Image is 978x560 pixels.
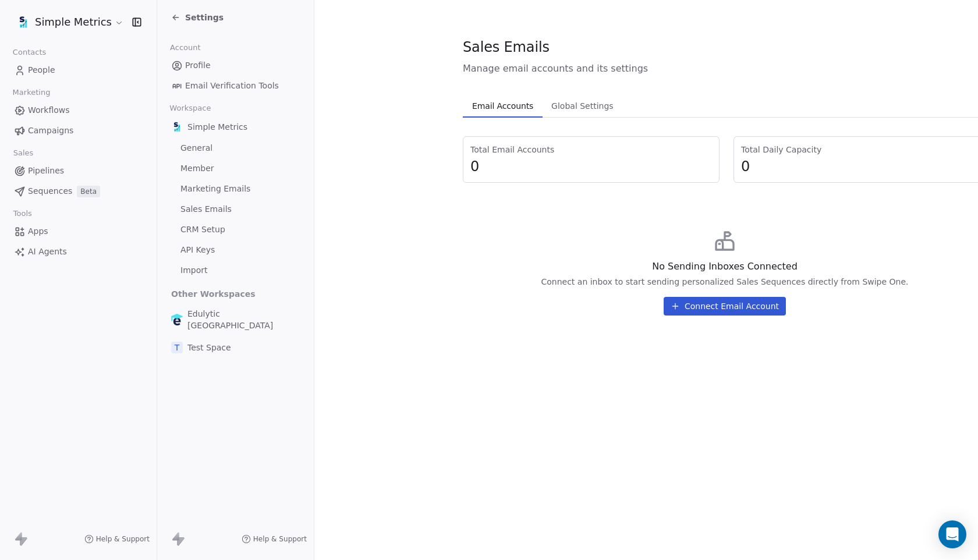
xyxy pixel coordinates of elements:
span: Pipelines [28,165,64,177]
a: Campaigns [9,121,147,140]
span: T [171,342,183,353]
span: Settings [185,12,224,23]
div: Connect an inbox to start sending personalized Sales Sequences directly from Swipe One. [541,276,908,288]
span: Tools [8,205,37,222]
a: People [9,61,147,80]
a: AI Agents [9,242,147,261]
span: Import [180,264,207,277]
span: Global Settings [547,98,618,114]
span: Sales Emails [463,38,550,56]
span: Sequences [28,185,72,197]
span: Help & Support [96,534,150,544]
span: Other Workspaces [166,285,260,303]
span: Simple Metrics [187,121,247,133]
span: Apps [28,225,48,238]
a: Member [166,159,304,178]
span: Beta [77,186,100,197]
span: Email Accounts [467,98,538,114]
span: Contacts [8,44,51,61]
span: Account [165,39,205,56]
span: Workspace [165,100,216,117]
img: sm-oviond-logo.png [16,15,30,29]
span: Marketing [8,84,55,101]
a: Help & Support [84,534,150,544]
span: Simple Metrics [35,15,112,30]
a: Import [166,261,304,280]
span: Help & Support [253,534,307,544]
a: CRM Setup [166,220,304,239]
span: CRM Setup [180,224,225,236]
span: Profile [185,59,211,72]
span: Total Email Accounts [470,144,712,155]
a: Profile [166,56,304,75]
div: Open Intercom Messenger [938,520,966,548]
a: SequencesBeta [9,182,147,201]
span: API Keys [180,244,215,256]
a: Sales Emails [166,200,304,219]
img: edulytic-mark-retina.png [171,314,183,325]
span: Sales [8,144,38,162]
a: Settings [171,12,224,23]
span: 0 [470,158,712,175]
a: General [166,139,304,158]
button: Simple Metrics [14,12,124,32]
a: Help & Support [242,534,307,544]
span: Edulytic [GEOGRAPHIC_DATA] [187,308,300,331]
span: People [28,64,55,76]
span: Campaigns [28,125,73,137]
span: Workflows [28,104,70,116]
a: Marketing Emails [166,179,304,199]
span: Marketing Emails [180,183,250,195]
span: Email Verification Tools [185,80,279,92]
a: API Keys [166,240,304,260]
button: Connect Email Account [664,297,786,316]
a: Apps [9,222,147,241]
span: AI Agents [28,246,67,258]
img: sm-oviond-logo.png [171,121,183,133]
span: General [180,142,212,154]
a: Workflows [9,101,147,120]
a: Pipelines [9,161,147,180]
span: Member [180,162,214,175]
div: No Sending Inboxes Connected [652,260,798,274]
a: Email Verification Tools [166,76,304,95]
span: Test Space [187,342,231,353]
span: Sales Emails [180,203,232,215]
